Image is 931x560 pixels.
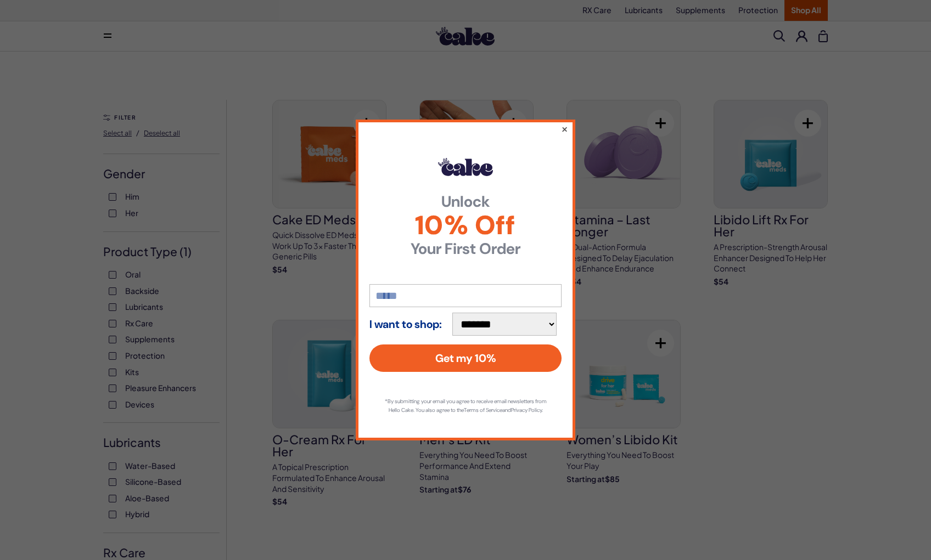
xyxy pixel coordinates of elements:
a: Terms of Service [464,406,502,414]
strong: Your First Order [369,241,562,257]
button: × [561,122,568,135]
p: *By submitting your email you agree to receive email newsletters from Hello Cake. You also agree ... [380,397,551,415]
img: Hello Cake [438,158,493,176]
span: 10% Off [369,212,562,239]
a: Privacy Policy [511,406,542,414]
button: Get my 10% [369,344,562,372]
strong: Unlock [369,194,562,210]
strong: I want to shop: [369,318,442,330]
